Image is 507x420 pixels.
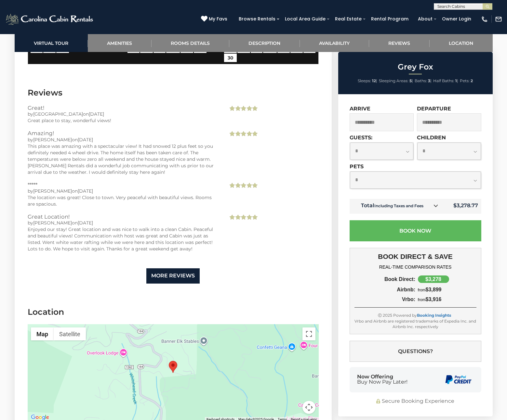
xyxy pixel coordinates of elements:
div: Enjoyed our stay! Great location and was nice to walk into a clean Cabin. Peaceful and beautiful ... [28,226,219,252]
span: My Favs [209,16,227,22]
h3: Location [28,306,319,318]
strong: 2 [471,78,473,83]
span: [PERSON_NAME] [33,188,72,194]
div: by on [28,111,219,117]
a: Reviews [369,34,430,52]
button: Map camera controls [302,401,315,414]
label: Departure [417,106,451,112]
li: | [379,77,413,85]
span: [PERSON_NAME] [33,220,72,226]
a: Real Estate [332,14,365,24]
div: Now Offering [357,374,407,385]
span: [DATE] [78,220,93,226]
span: Buy Now Pay Later! [357,379,407,385]
label: Children [417,134,446,141]
div: by on [28,136,219,143]
span: [DATE] [78,188,93,194]
small: Including Taxes and Fees [374,203,423,208]
span: Sleeping Areas: [379,78,408,83]
strong: 1 [455,78,457,83]
a: Browse Rentals [235,14,279,24]
div: by on [28,220,219,226]
a: Rooms Details [152,34,229,52]
a: Owner Login [439,14,474,24]
a: More Reviews [146,268,200,284]
a: Virtual Tour [15,34,88,52]
label: Guests: [350,134,372,141]
strong: 12 [372,78,376,83]
td: Total [350,199,444,214]
strong: 3 [428,78,430,83]
button: Questions? [350,341,481,362]
h3: Great! [28,105,219,111]
button: Toggle fullscreen view [302,327,315,340]
strong: 5 [409,78,412,83]
div: The location was great! Close to town. Very peaceful with beautiful views. Rooms are spacious. [28,194,219,207]
h3: Great Location! [28,214,219,220]
div: $3,278 [418,275,449,283]
a: My Favs [201,16,229,23]
div: $3,899 [415,287,476,293]
a: Booking Insights [417,313,451,318]
a: About [415,14,436,24]
a: 30 [224,54,237,62]
div: Secure Booking Experience [350,398,481,405]
div: This place was amazing with a spectacular view! It had snowed 12 plus feet so you definitely need... [28,143,219,175]
li: | [358,77,377,85]
h2: Grey Fox [340,63,491,71]
a: Location [430,34,493,52]
img: White-1-2.png [5,13,95,26]
img: mail-regular-white.png [495,16,502,23]
span: [PERSON_NAME] [33,137,72,143]
span: from [418,298,426,302]
a: Description [229,34,300,52]
div: by on [28,188,219,194]
label: Arrive [350,106,370,112]
div: Great place to stay, wonderful views! [28,117,219,124]
img: phone-regular-white.png [481,16,488,23]
button: Show street map [31,327,54,340]
div: $3,916 [415,297,476,302]
span: from [418,288,426,292]
span: Pets: [460,78,470,83]
a: Amenities [88,34,152,52]
h3: Reviews [28,87,319,98]
span: [DATE] [78,137,93,143]
label: Pets [350,163,364,170]
button: Book Now [350,220,481,241]
h4: REAL-TIME COMPARISON RATES [354,264,476,270]
div: Airbnb: [354,287,416,293]
button: Show satellite imagery [54,327,86,340]
a: Rental Program [368,14,412,24]
span: Baths: [415,78,427,83]
a: Local Area Guide [282,14,329,24]
h3: Amazing! [28,130,219,136]
td: $3,278.77 [443,199,481,214]
li: | [433,77,458,85]
span: Sleeps: [358,78,371,83]
span: [GEOGRAPHIC_DATA] [33,111,83,117]
div: Vrbo: [354,297,416,302]
span: [DATE] [89,111,104,117]
div: Ⓒ 2025 Powered by [354,312,476,318]
li: | [415,77,432,85]
div: Book Direct: [354,276,416,282]
span: Half Baths: [433,78,454,83]
div: Vrbo and Airbnb are registered trademarks of Expedia Inc. and Airbnb Inc. respectively [354,318,476,329]
h3: BOOK DIRECT & SAVE [354,253,476,261]
div: Grey Fox [169,361,177,373]
a: Availability [300,34,369,52]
